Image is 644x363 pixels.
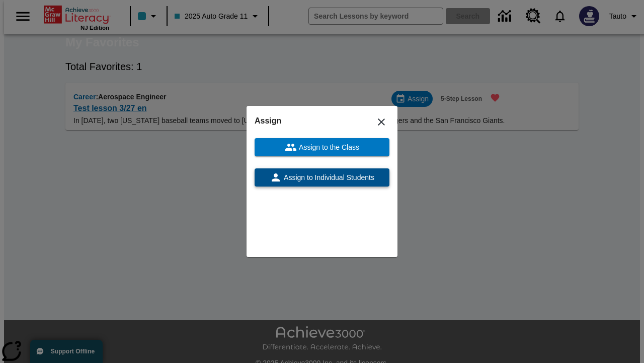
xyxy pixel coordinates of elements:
h6: Assign [255,114,389,128]
button: Assign to Individual Students [255,168,389,187]
button: Assign to the Class [255,138,389,156]
span: Assign to the Class [297,142,359,153]
button: Close [369,110,393,134]
span: Assign to Individual Students [282,172,374,183]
